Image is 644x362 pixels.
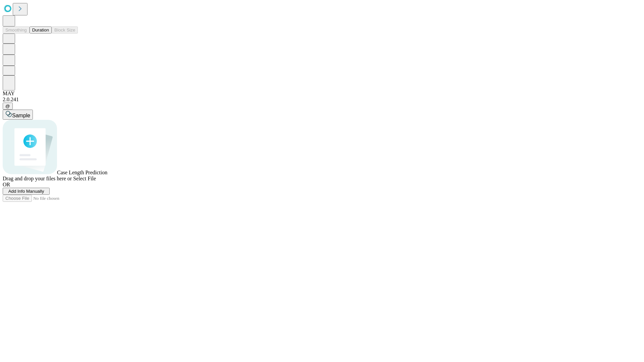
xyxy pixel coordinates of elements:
[8,189,44,194] span: Add Info Manually
[5,104,10,109] span: @
[3,176,72,181] span: Drag and drop your files here or
[3,26,30,34] button: Smoothing
[3,188,50,195] button: Add Info Manually
[3,103,13,110] button: @
[3,90,641,97] div: MAY
[57,170,107,175] span: Case Length Prediction
[3,182,10,187] span: OR
[52,26,78,34] button: Block Size
[12,113,30,118] span: Sample
[3,97,641,103] div: 2.0.241
[3,110,33,120] button: Sample
[30,26,52,34] button: Duration
[73,176,96,181] span: Select File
